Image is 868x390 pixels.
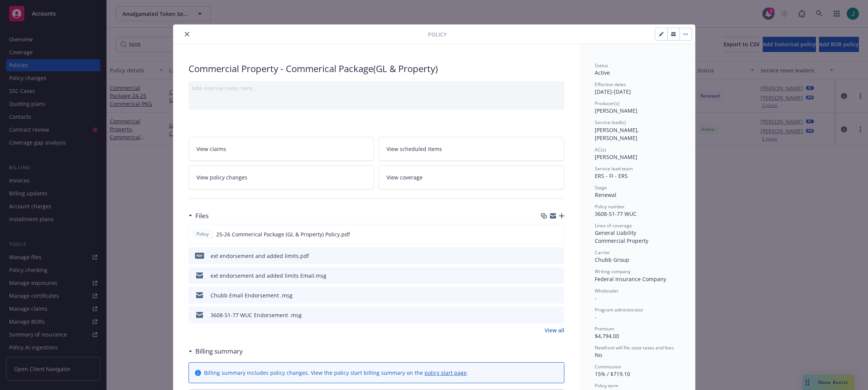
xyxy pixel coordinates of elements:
[595,351,602,359] span: No
[595,307,643,313] span: Program administrator
[595,210,637,217] span: 3608-51-77 WUC
[542,230,548,238] button: download file
[595,275,666,283] span: Federal Insurance Company
[211,311,302,319] div: 3608-51-77 WUC Endorsement .msg
[595,344,674,351] span: Newfront will file state taxes and fees
[188,165,374,189] a: View policy changes
[386,145,442,153] span: View scheduled items
[595,191,616,198] span: Renewal
[192,84,561,92] div: Add internal notes here...
[211,252,309,260] div: ext endorsement and added limits.pdf
[195,231,210,237] span: Policy
[545,326,564,334] a: View all
[595,370,630,377] span: 15% / $719.10
[211,291,293,299] div: Chubb Email Endorsement .msg
[188,211,209,221] div: Files
[554,291,561,299] button: preview file
[595,62,608,69] span: Status
[386,173,423,181] span: View coverage
[595,126,640,142] span: [PERSON_NAME], [PERSON_NAME]
[595,119,626,126] span: Service lead(s)
[595,229,680,237] div: General Liability
[554,252,561,260] button: preview file
[595,222,632,229] span: Lines of coverage
[595,81,680,96] div: [DATE] - [DATE]
[595,165,633,172] span: Service lead team
[542,252,548,260] button: download file
[188,62,564,75] div: Commercial Property - Commerical Package(GL & Property)
[542,311,548,319] button: download file
[595,249,610,256] span: Carrier
[188,346,243,356] div: Billing summary
[424,369,467,376] a: policy start page
[188,137,374,161] a: View claims
[428,30,447,38] span: Policy
[554,272,561,280] button: preview file
[595,326,614,332] span: Premium
[595,256,629,263] span: Chubb Group
[204,369,468,377] div: Billing summary includes policy changes. View the policy start billing summary on the .
[595,172,628,179] span: ERS - FI - ERS
[595,100,619,107] span: Producer(s)
[196,173,247,181] span: View policy changes
[542,272,548,280] button: download file
[595,146,606,153] span: AC(s)
[595,107,637,114] span: [PERSON_NAME]
[595,153,637,160] span: [PERSON_NAME]
[595,363,621,370] span: Commission
[595,294,597,302] span: -
[554,311,561,319] button: preview file
[595,332,619,340] span: $4,794.00
[195,346,243,356] h3: Billing summary
[595,69,610,76] span: Active
[595,81,626,88] span: Effective dates
[595,382,618,389] span: Policy term
[595,313,597,321] span: -
[595,268,630,275] span: Writing company
[195,211,209,221] h3: Files
[216,230,350,238] span: 25-26 Commerical Package (GL & Property) Policy.pdf
[182,30,192,39] button: close
[595,288,619,294] span: Wholesaler
[554,230,561,238] button: preview file
[542,291,548,299] button: download file
[379,137,564,161] a: View scheduled items
[211,272,326,280] div: ext endorsement and added limits Email.msg
[196,145,226,153] span: View claims
[595,203,625,210] span: Policy number
[379,165,564,189] a: View coverage
[595,237,680,245] div: Commercial Property
[595,184,607,191] span: Stage
[195,253,204,258] span: pdf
